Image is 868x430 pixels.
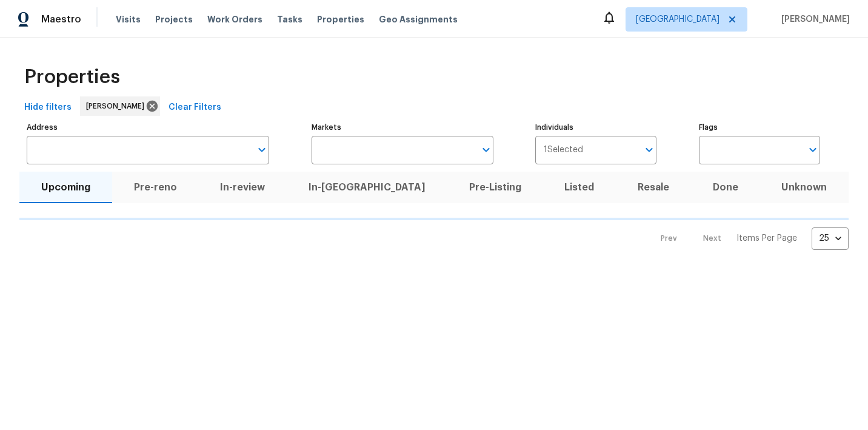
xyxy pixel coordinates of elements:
[41,13,81,25] span: Maestro
[80,96,160,116] div: [PERSON_NAME]
[767,179,841,196] span: Unknown
[155,13,193,25] span: Projects
[116,13,141,25] span: Visits
[776,13,850,25] span: [PERSON_NAME]
[478,141,495,158] button: Open
[27,124,269,131] label: Address
[535,124,656,131] label: Individuals
[294,179,440,196] span: In-[GEOGRAPHIC_DATA]
[812,223,849,254] div: 25
[207,13,262,25] span: Work Orders
[736,232,797,244] p: Items Per Page
[699,124,820,131] label: Flags
[27,179,105,196] span: Upcoming
[19,96,76,119] button: Hide filters
[379,13,458,25] span: Geo Assignments
[24,100,72,115] span: Hide filters
[623,179,684,196] span: Resale
[550,179,609,196] span: Listed
[169,100,221,115] span: Clear Filters
[119,179,192,196] span: Pre-reno
[544,145,583,155] span: 1 Selected
[641,141,658,158] button: Open
[164,96,226,119] button: Clear Filters
[698,179,753,196] span: Done
[455,179,536,196] span: Pre-Listing
[205,179,279,196] span: In-review
[317,13,364,25] span: Properties
[649,227,849,250] nav: Pagination Navigation
[636,13,719,25] span: [GEOGRAPHIC_DATA]
[804,141,821,158] button: Open
[24,71,120,83] span: Properties
[312,124,493,131] label: Markets
[86,100,149,112] span: [PERSON_NAME]
[253,141,270,158] button: Open
[277,15,302,24] span: Tasks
